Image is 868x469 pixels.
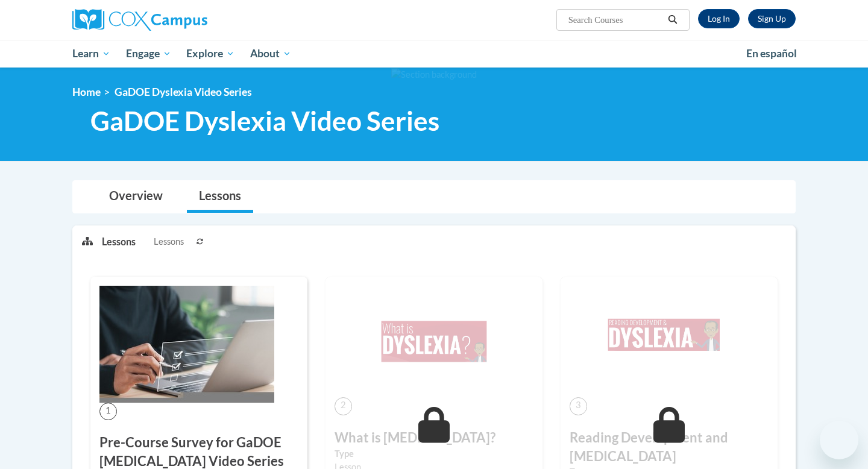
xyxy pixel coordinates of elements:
button: Search [664,13,682,27]
span: GaDOE Dyslexia Video Series [115,86,252,98]
p: Lessons [102,235,136,248]
img: Section background [391,68,477,81]
a: Cox Campus [72,9,301,31]
span: Learn [72,46,110,61]
span: 1 [99,403,117,420]
a: Overview [97,181,175,213]
span: GaDOE Dyslexia Video Series [90,105,439,137]
a: En español [738,41,805,66]
span: En español [746,47,797,60]
a: Log In [698,9,740,28]
a: Learn [64,40,118,68]
a: Engage [118,40,179,68]
input: Search Courses [567,13,664,27]
span: Explore [186,46,234,61]
div: Main menu [54,40,814,68]
span: 3 [570,397,587,415]
a: Explore [178,40,242,68]
img: Course Image [570,286,769,398]
a: Home [72,86,101,98]
h3: Reading Development and [MEDICAL_DATA] [570,429,769,466]
a: Lessons [187,181,253,213]
img: Course Image [335,286,533,398]
h3: What is [MEDICAL_DATA]? [335,429,533,447]
span: Lessons [154,235,184,248]
iframe: Button to launch messaging window [820,421,858,459]
label: Type [335,447,533,461]
a: About [242,40,299,68]
span: About [250,46,291,61]
img: Course Image [99,286,274,403]
img: Cox Campus [72,9,207,31]
span: 2 [335,397,352,415]
a: Register [748,9,796,28]
span: Engage [126,46,171,61]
